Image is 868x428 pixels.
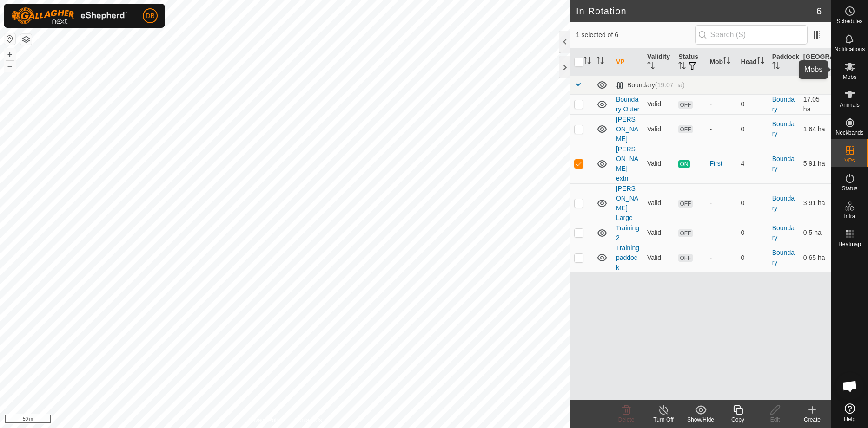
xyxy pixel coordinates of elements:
[643,144,675,183] td: Valid
[844,158,855,163] span: VPs
[737,144,769,183] td: 4
[843,74,856,80] span: Mobs
[616,145,638,182] a: [PERSON_NAME] extn
[643,183,675,223] td: Valid
[800,144,831,183] td: 5.91 ha
[678,101,692,109] span: OFF
[695,25,808,45] input: Search (S)
[769,48,800,76] th: Paddock
[844,416,855,422] span: Help
[4,61,15,72] button: –
[737,94,769,114] td: 0
[816,4,822,18] span: 6
[706,48,737,76] th: Mob
[596,58,604,65] p-sorticon: Activate to sort
[709,159,733,169] div: First
[794,415,831,424] div: Create
[678,125,692,133] span: OFF
[709,228,733,238] div: -
[737,223,769,243] td: 0
[576,6,816,17] h2: In Rotation
[709,99,733,109] div: -
[772,224,795,241] a: Boundary
[612,48,643,76] th: VP
[723,58,730,65] p-sorticon: Activate to sort
[737,243,769,272] td: 0
[655,81,685,89] span: (19.07 ha)
[772,96,795,113] a: Boundary
[800,243,831,272] td: 0.65 ha
[647,63,655,71] p-sorticon: Activate to sort
[643,243,675,272] td: Valid
[800,114,831,144] td: 1.64 ha
[618,416,635,423] span: Delete
[678,254,692,262] span: OFF
[678,200,692,208] span: OFF
[709,253,733,263] div: -
[583,58,591,65] p-sorticon: Activate to sort
[835,46,865,52] span: Notifications
[643,223,675,243] td: Valid
[772,155,795,172] a: Boundary
[675,48,706,76] th: Status
[294,416,322,424] a: Contact Us
[838,241,861,247] span: Heatmap
[719,415,756,424] div: Copy
[737,48,769,76] th: Head
[616,244,639,271] a: Training paddock
[248,416,283,424] a: Privacy Policy
[709,124,733,134] div: -
[4,33,15,45] button: Reset Map
[616,224,639,241] a: Training 2
[756,415,794,424] div: Edit
[800,94,831,114] td: 17.05 ha
[737,183,769,223] td: 0
[643,48,675,76] th: Validity
[772,249,795,266] a: Boundary
[836,372,864,400] div: Open chat
[678,160,689,168] span: ON
[835,130,863,136] span: Neckbands
[818,63,825,71] p-sorticon: Activate to sort
[800,183,831,223] td: 3.91 ha
[643,114,675,144] td: Valid
[840,102,860,108] span: Animals
[678,229,692,237] span: OFF
[844,214,855,219] span: Infra
[737,114,769,144] td: 0
[841,186,857,191] span: Status
[4,49,15,60] button: +
[772,63,780,71] p-sorticon: Activate to sort
[757,58,764,65] p-sorticon: Activate to sort
[616,185,638,221] a: [PERSON_NAME] Large
[831,400,868,426] a: Help
[616,81,685,89] div: Boundary
[616,116,638,143] a: [PERSON_NAME]
[576,30,695,40] span: 1 selected of 6
[11,7,127,24] img: Gallagher Logo
[836,19,862,24] span: Schedules
[20,34,32,45] button: Map Layers
[772,195,795,212] a: Boundary
[682,415,719,424] div: Show/Hide
[800,48,831,76] th: [GEOGRAPHIC_DATA] Area
[645,415,682,424] div: Turn Off
[643,94,675,114] td: Valid
[146,11,154,21] span: DB
[772,120,795,137] a: Boundary
[678,63,686,71] p-sorticon: Activate to sort
[616,96,640,113] a: Boundary Outer
[709,198,733,208] div: -
[800,223,831,243] td: 0.5 ha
